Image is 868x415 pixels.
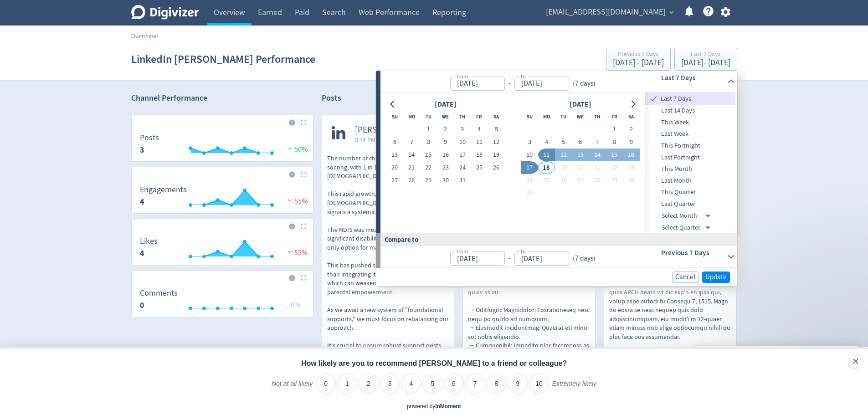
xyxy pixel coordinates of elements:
span: Update [705,274,727,281]
span: 55% [285,248,308,257]
button: 6 [572,136,589,149]
button: 21 [403,161,420,174]
div: ( 7 days ) [569,78,599,89]
button: 7 [403,136,420,149]
th: Wednesday [437,110,454,123]
div: [DATE] [432,98,459,111]
h2: Posts [322,92,341,107]
img: Placeholder [301,275,307,281]
button: 9 [437,136,454,149]
button: 25 [538,174,555,187]
button: 28 [403,174,420,187]
th: Thursday [454,110,471,123]
button: 12 [555,149,572,161]
span: Cancel [675,274,695,281]
button: 20 [386,161,403,174]
li: 7 [465,374,485,394]
button: Update [702,272,730,283]
label: Not at all likely [272,379,313,395]
span: [EMAIL_ADDRESS][DOMAIN_NAME] [546,5,665,20]
button: 3 [521,136,538,149]
strong: 0 [140,300,144,311]
th: Wednesday [572,110,589,123]
div: Close survey [848,354,863,369]
div: This Month [645,163,735,175]
button: 27 [386,174,403,187]
svg: Posts 3 [135,133,309,158]
span: 55% [285,197,308,206]
span: Last 7 Days [659,94,735,104]
strong: 4 [140,248,144,259]
div: Last 7 Days [681,51,730,59]
div: - [505,253,514,264]
button: [EMAIL_ADDRESS][DOMAIN_NAME] [543,5,676,20]
div: [DATE] - [DATE] [681,59,730,67]
button: 3 [454,123,471,136]
button: 11 [471,136,488,149]
span: / [156,32,159,40]
span: Last Week [645,129,735,139]
button: 15 [420,149,437,161]
li: 4 [401,374,421,394]
button: 29 [420,174,437,187]
span: expand_more [668,8,676,16]
button: 31 [521,187,538,200]
th: Friday [471,110,488,123]
button: 15 [606,149,622,161]
button: 23 [623,161,640,174]
button: 2 [437,123,454,136]
div: Last 14 Days [645,105,735,117]
button: 31 [454,174,471,187]
div: Previous 7 Days [613,51,664,59]
button: 4 [538,136,555,149]
nav: presets [645,92,735,233]
button: 4 [471,123,488,136]
button: 22 [606,161,622,174]
img: Placeholder [301,223,307,229]
button: 30 [623,174,640,187]
button: 14 [589,149,606,161]
button: 16 [437,149,454,161]
li: 0 [316,374,336,394]
div: from-to(7 days)Last 7 Days [380,92,737,233]
dt: Comments [140,288,178,298]
div: Last Fortnight [645,152,735,164]
li: 2 [359,374,379,394]
button: 18 [471,149,488,161]
th: Tuesday [555,110,572,123]
label: to [521,247,526,255]
button: 6 [386,136,403,149]
img: Placeholder [301,119,307,125]
label: to [521,72,526,80]
dt: Posts [140,133,159,143]
iframe: Intercom notifications message [686,327,868,390]
button: 20 [572,161,589,174]
li: 5 [422,374,442,394]
strong: 4 [140,196,144,207]
button: 29 [606,174,622,187]
button: 24 [521,174,538,187]
button: 19 [555,161,572,174]
h6: Previous 7 Days [661,247,724,258]
button: 27 [572,174,589,187]
a: InMoment [435,403,461,410]
label: from [457,247,468,255]
button: 8 [420,136,437,149]
button: 25 [471,161,488,174]
button: 24 [454,161,471,174]
th: Thursday [589,110,606,123]
button: 26 [488,161,505,174]
span: Last Month [645,176,735,186]
div: Last Week [645,128,735,140]
span: _ 0% [286,300,300,309]
strong: 3 [140,144,144,155]
div: This Quarter [645,186,735,198]
img: positive-performance.svg [285,145,294,152]
button: 1 [606,123,622,136]
div: This Week [645,117,735,128]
